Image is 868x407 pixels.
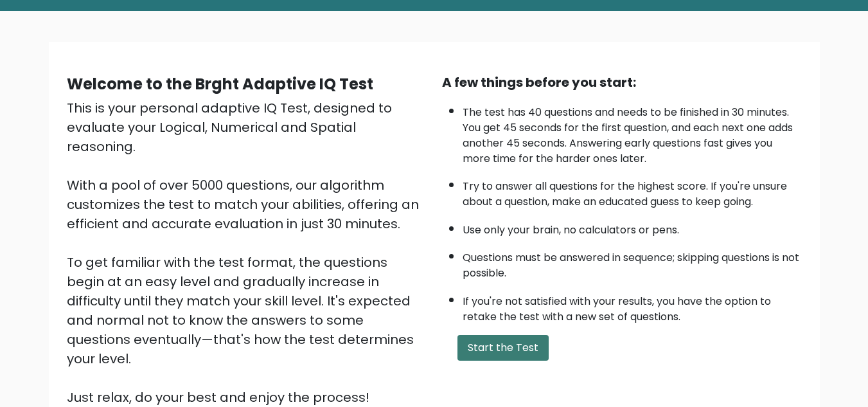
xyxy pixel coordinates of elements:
div: This is your personal adaptive IQ Test, designed to evaluate your Logical, Numerical and Spatial ... [67,98,427,407]
li: Questions must be answered in sequence; skipping questions is not possible. [463,244,802,281]
div: A few things before you start: [442,73,802,92]
li: The test has 40 questions and needs to be finished in 30 minutes. You get 45 seconds for the firs... [463,98,802,167]
button: Start the Test [457,335,549,361]
li: If you're not satisfied with your results, you have the option to retake the test with a new set ... [463,287,802,325]
li: Use only your brain, no calculators or pens. [463,216,802,238]
b: Welcome to the Brght Adaptive IQ Test [67,73,373,95]
li: Try to answer all questions for the highest score. If you're unsure about a question, make an edu... [463,172,802,210]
